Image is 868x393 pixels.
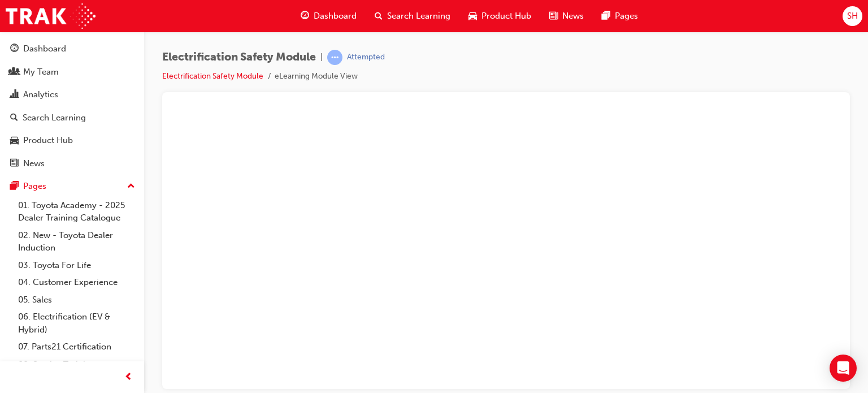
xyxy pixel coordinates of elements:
a: 08. Service Training [14,356,140,373]
button: Pages [5,176,140,197]
span: Dashboard [314,10,357,23]
span: Search Learning [387,10,450,23]
a: guage-iconDashboard [292,5,366,28]
a: News [5,153,140,174]
div: My Team [23,66,59,79]
span: news-icon [549,9,558,23]
span: Electrification Safety Module [162,51,316,64]
a: 04. Customer Experience [14,274,140,291]
div: Dashboard [23,42,66,55]
button: SH [843,6,862,26]
div: Analytics [23,88,58,101]
a: car-iconProduct Hub [459,5,540,28]
button: DashboardMy TeamAnalyticsSearch LearningProduct HubNews [5,36,140,176]
span: SH [847,10,858,23]
span: learningRecordVerb_ATTEMPT-icon [327,50,342,65]
span: search-icon [375,9,383,23]
a: 07. Parts21 Certification [14,338,140,356]
span: prev-icon [124,370,133,385]
div: News [23,157,45,170]
span: car-icon [468,9,477,23]
span: pages-icon [602,9,610,23]
div: Open Intercom Messenger [830,355,857,382]
a: pages-iconPages [593,5,647,28]
a: Analytics [5,84,140,105]
a: Product Hub [5,130,140,151]
a: 03. Toyota For Life [14,257,140,274]
a: 01. Toyota Academy - 2025 Dealer Training Catalogue [14,197,140,227]
div: Search Learning [23,111,86,124]
a: Dashboard [5,38,140,59]
a: My Team [5,62,140,83]
span: Pages [615,10,638,23]
span: Product Hub [481,10,531,23]
span: guage-icon [10,44,19,54]
span: up-icon [127,179,135,194]
a: 05. Sales [14,291,140,309]
span: | [320,51,323,64]
div: Product Hub [23,134,73,147]
a: 02. New - Toyota Dealer Induction [14,227,140,257]
span: search-icon [10,113,18,123]
span: pages-icon [10,182,19,192]
span: news-icon [10,159,19,169]
a: Search Learning [5,107,140,128]
span: News [562,10,584,23]
div: Pages [23,180,46,193]
a: 06. Electrification (EV & Hybrid) [14,308,140,338]
span: guage-icon [301,9,309,23]
li: eLearning Module View [275,70,358,83]
a: news-iconNews [540,5,593,28]
div: Attempted [347,52,385,63]
img: Trak [6,3,96,29]
span: car-icon [10,136,19,146]
a: search-iconSearch Learning [366,5,459,28]
span: chart-icon [10,90,19,100]
a: Electrification Safety Module [162,71,263,81]
span: people-icon [10,67,19,77]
